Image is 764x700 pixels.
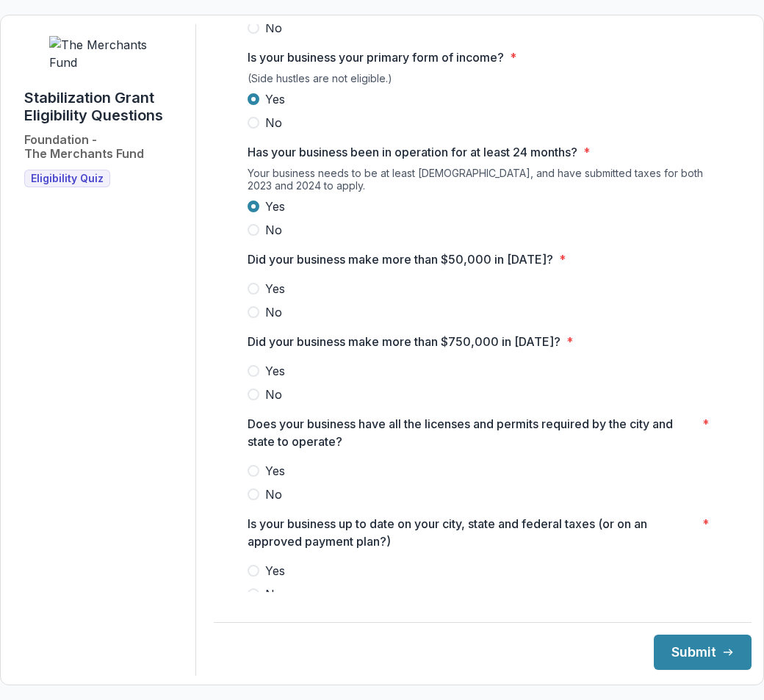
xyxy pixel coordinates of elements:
div: (Side hustles are not eligible.) [248,72,718,90]
img: The Merchants Fund [49,36,159,71]
span: No [265,386,282,403]
span: Yes [265,562,285,580]
span: No [265,303,282,321]
h1: Stabilization Grant Eligibility Questions [24,89,184,124]
span: No [265,585,282,603]
div: Your business needs to be at least [DEMOGRAPHIC_DATA], and have submitted taxes for both 2023 and... [248,167,718,198]
span: Yes [265,280,285,297]
span: Yes [265,90,285,108]
p: Is your business up to date on your city, state and federal taxes (or on an approved payment plan?) [248,515,696,550]
p: Did your business make more than $750,000 in [DATE]? [248,333,561,350]
span: Yes [265,362,285,380]
p: Is your business your primary form of income? [248,48,504,66]
p: Has your business been in operation for at least 24 months? [248,143,577,161]
span: Yes [265,462,285,480]
span: No [265,486,282,503]
h2: Foundation - The Merchants Fund [24,133,144,161]
span: No [265,221,282,239]
span: Eligibility Quiz [31,173,104,185]
span: Yes [265,198,285,215]
p: Did your business make more than $50,000 in [DATE]? [248,250,553,268]
p: Does your business have all the licenses and permits required by the city and state to operate? [248,415,696,450]
span: No [265,114,282,131]
span: No [265,19,282,37]
button: Submit [654,635,752,670]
